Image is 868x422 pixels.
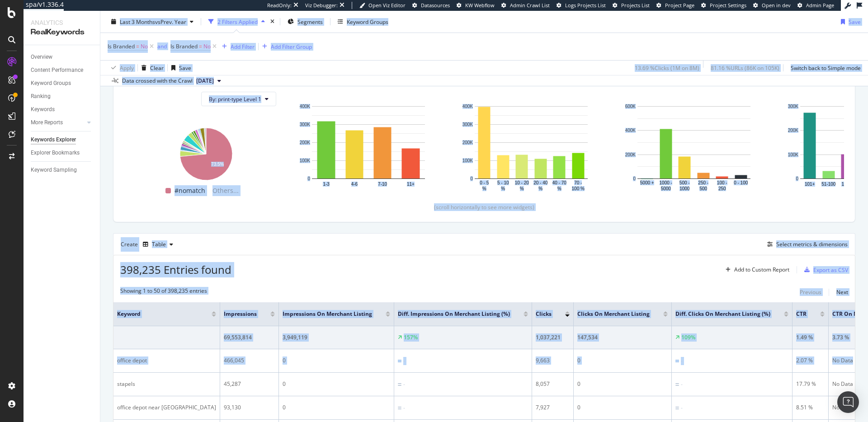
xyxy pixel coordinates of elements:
[675,383,679,386] img: Equal
[710,2,746,9] span: Project Settings
[681,404,683,412] div: -
[398,383,401,386] img: Equal
[796,380,825,388] div: 17.79 %
[120,18,155,25] span: Last 3 Months
[305,2,338,9] div: Viz Debugger:
[193,75,225,86] button: [DATE]
[31,165,77,175] div: Keyword Sampling
[462,104,473,109] text: 400K
[31,66,83,75] div: Content Performance
[334,14,392,29] button: Keyword Groups
[625,152,636,157] text: 200K
[224,333,275,342] div: 69,553,814
[283,403,390,412] div: 0
[461,102,602,192] svg: A chart.
[621,2,650,9] span: Projects List
[31,165,94,175] a: Keyword Sampling
[734,180,748,185] text: 0 - 100
[124,203,844,211] div: (scroll horizontally to see more widgets)
[837,14,861,29] button: Save
[283,380,390,388] div: 0
[157,42,167,51] button: and
[661,186,671,191] text: 5000
[552,180,567,185] text: 40 - 70
[283,333,390,342] div: 3,949,119
[31,105,55,114] div: Keywords
[209,95,261,103] span: By: print-type Level 1
[120,287,207,298] div: Showing 1 to 50 of 398,235 entries
[117,380,216,388] div: stapels
[120,262,231,277] span: 398,235 Entries found
[323,182,330,187] text: 1-3
[120,64,134,71] div: Apply
[403,404,405,412] div: -
[722,263,789,277] button: Add to Custom Report
[31,92,51,101] div: Ranking
[633,176,636,181] text: 0
[565,2,606,9] span: Logs Projects List
[836,287,848,298] button: Next
[267,2,292,9] div: ReadOnly:
[271,42,312,50] div: Add Filter Group
[497,180,509,185] text: 5 - 10
[378,182,387,187] text: 7-10
[138,61,164,75] button: Clear
[805,182,815,187] text: 101+
[217,18,258,25] div: 2 Filters Applied
[283,310,372,318] span: Impressions on Merchant listing
[150,64,164,71] div: Clear
[404,333,418,342] div: 157%
[412,2,450,9] a: Datasources
[209,185,242,196] span: Others...
[788,152,799,157] text: 100K
[623,102,764,192] div: A chart.
[139,237,177,252] button: Table
[421,2,450,9] span: Datasources
[806,2,834,9] span: Admin Page
[577,333,668,342] div: 147,534
[31,52,52,62] div: Overview
[640,180,654,185] text: 5000 +
[298,102,439,192] div: A chart.
[284,14,326,29] button: Segments
[536,356,570,365] div: 9,663
[196,77,214,85] span: 2025 Aug. 15th
[698,180,708,185] text: 250 -
[224,380,275,388] div: 45,287
[625,104,636,109] text: 600K
[718,186,726,191] text: 250
[501,2,550,9] a: Admin Crawl List
[796,310,807,318] span: CTR
[31,135,76,145] div: Keywords Explorer
[108,42,135,50] span: Is Branded
[155,18,186,25] span: vs Prev. Year
[557,186,561,191] text: %
[31,135,94,145] a: Keywords Explorer
[465,2,495,9] span: KW Webflow
[533,180,548,185] text: 20 - 40
[203,40,211,53] span: No
[821,182,836,187] text: 51-100
[117,310,198,318] span: Keyword
[231,42,255,50] div: Add Filter
[796,403,825,412] div: 8.51 %
[734,267,789,272] div: Add to Custom Report
[168,61,191,75] button: Save
[152,242,166,247] div: Table
[398,310,510,318] span: Diff. Impressions on Merchant listing (%)
[224,310,257,318] span: Impressions
[791,64,861,71] div: Switch back to Simple mode
[31,118,85,127] a: More Reports
[675,310,770,318] span: Diff. Clicks on Merchant listing (%)
[347,18,388,25] div: Keyword Groups
[841,182,853,187] text: 16-50
[283,356,390,365] div: 0
[679,186,690,191] text: 1000
[699,186,707,191] text: 500
[297,18,323,25] span: Segments
[117,356,216,365] div: office depot
[536,333,570,342] div: 1,037,221
[470,176,473,181] text: 0
[656,2,694,9] a: Project Page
